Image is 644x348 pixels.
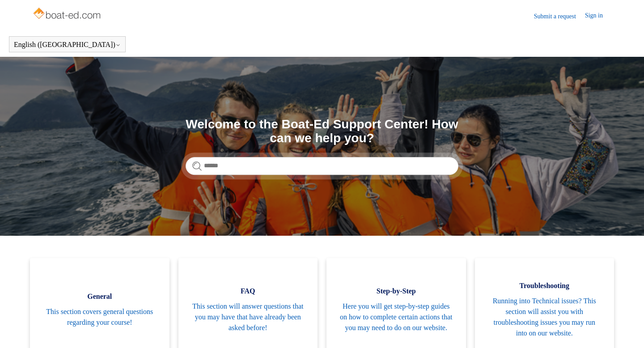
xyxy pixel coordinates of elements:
span: This section covers general questions regarding your course! [43,306,156,328]
span: General [43,291,156,302]
a: Sign in [585,11,612,21]
span: This section will answer questions that you may have that have already been asked before! [192,301,305,333]
a: Submit a request [534,12,585,21]
div: Live chat [614,318,637,341]
span: Here you will get step-by-step guides on how to complete certain actions that you may need to do ... [340,301,453,333]
img: Boat-Ed Help Center home page [32,5,103,23]
span: FAQ [192,286,305,297]
span: Step-by-Step [340,286,453,297]
span: Troubleshooting [488,280,601,291]
h1: Welcome to the Boat-Ed Support Center! How can we help you? [186,118,458,145]
button: English ([GEOGRAPHIC_DATA]) [14,41,121,49]
span: Running into Technical issues? This section will assist you with troubleshooting issues you may r... [488,296,601,339]
input: Search [186,157,458,175]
